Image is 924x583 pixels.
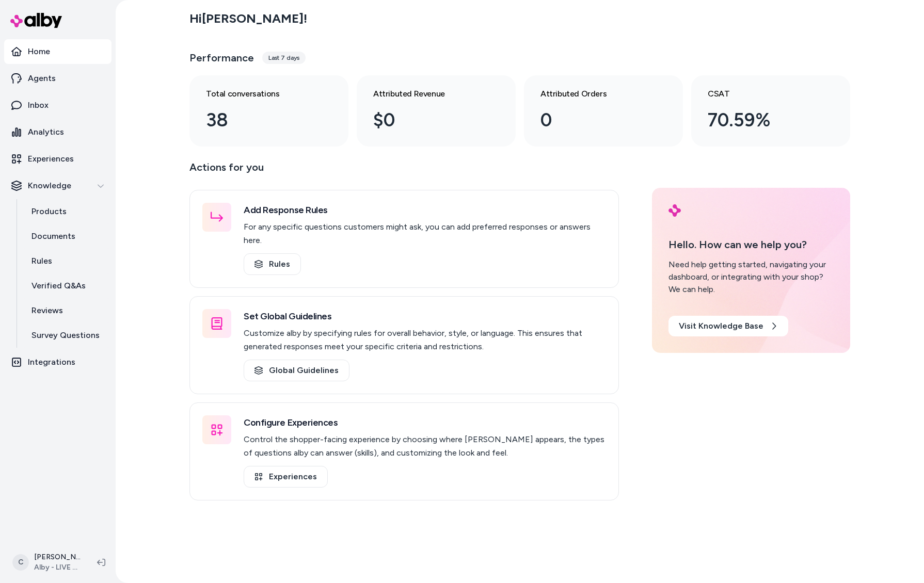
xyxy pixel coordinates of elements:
p: Actions for you [189,159,619,184]
a: Visit Knowledge Base [668,316,788,336]
a: Experiences [244,466,328,488]
span: C [12,554,29,571]
h3: Add Response Rules [244,203,606,217]
p: [PERSON_NAME] [34,552,81,562]
h3: Configure Experiences [244,415,606,430]
a: Verified Q&As [21,273,111,298]
a: Survey Questions [21,323,111,348]
p: Knowledge [28,180,71,192]
a: Agents [4,66,111,91]
a: Total conversations 38 [189,75,348,147]
p: Rules [31,255,52,267]
a: Attributed Orders 0 [524,75,683,147]
div: 0 [540,106,650,134]
a: Rules [21,249,111,273]
a: Analytics [4,120,111,144]
div: 38 [206,106,315,134]
a: Rules [244,253,301,275]
p: Analytics [28,126,64,138]
div: Last 7 days [262,52,306,64]
p: Control the shopper-facing experience by choosing where [PERSON_NAME] appears, the types of quest... [244,433,606,460]
a: Home [4,39,111,64]
a: Documents [21,224,111,249]
p: Documents [31,230,75,242]
p: Reviews [31,304,63,317]
p: Experiences [28,153,74,165]
button: C[PERSON_NAME]Alby - LIVE on [DOMAIN_NAME] [6,546,89,579]
p: Products [31,205,67,218]
p: For any specific questions customers might ask, you can add preferred responses or answers here. [244,220,606,247]
span: Alby - LIVE on [DOMAIN_NAME] [34,562,81,573]
p: Agents [28,72,56,85]
div: Need help getting started, navigating your dashboard, or integrating with your shop? We can help. [668,258,834,296]
h3: CSAT [708,88,817,100]
a: Reviews [21,298,111,323]
p: Home [28,45,50,58]
a: Inbox [4,93,111,118]
a: CSAT 70.59% [691,75,850,147]
button: Knowledge [4,173,111,198]
img: alby Logo [668,204,681,217]
h2: Hi [PERSON_NAME] ! [189,11,307,26]
h3: Total conversations [206,88,315,100]
img: alby Logo [10,13,62,28]
div: $0 [373,106,483,134]
p: Survey Questions [31,329,100,342]
p: Hello. How can we help you? [668,237,834,252]
p: Verified Q&As [31,280,86,292]
h3: Attributed Revenue [373,88,483,100]
a: Global Guidelines [244,360,349,381]
div: 70.59% [708,106,817,134]
p: Integrations [28,356,75,368]
p: Customize alby by specifying rules for overall behavior, style, or language. This ensures that ge... [244,327,606,353]
h3: Attributed Orders [540,88,650,100]
a: Experiences [4,147,111,171]
a: Integrations [4,350,111,375]
h3: Set Global Guidelines [244,309,606,323]
h3: Performance [189,51,254,65]
a: Attributed Revenue $0 [357,75,516,147]
p: Inbox [28,99,49,111]
a: Products [21,199,111,224]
